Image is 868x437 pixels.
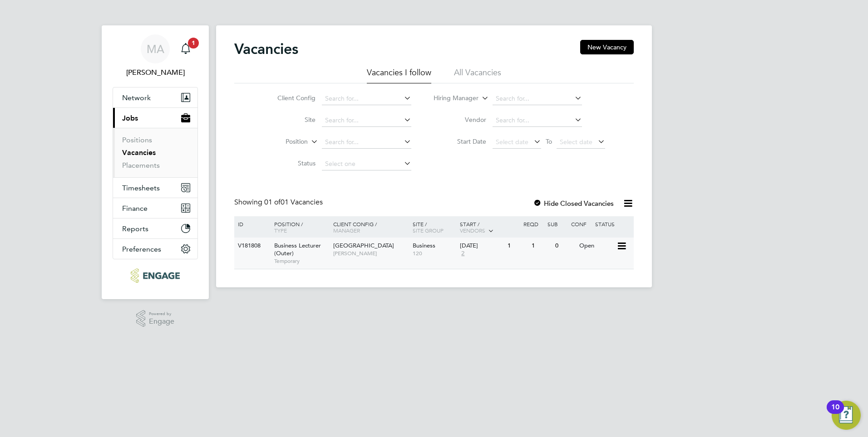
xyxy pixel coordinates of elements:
[122,114,138,122] span: Jobs
[413,242,435,249] span: Business
[131,268,179,283] img: ncclondon-logo-retina.png
[454,67,501,83] li: All Vacancies
[553,238,577,254] div: 0
[113,268,198,283] a: Go to home page
[149,310,174,318] span: Powered by
[496,138,528,146] span: Select date
[410,216,458,238] div: Site /
[188,38,199,49] span: 1
[593,216,632,232] div: Status
[264,198,281,207] span: 01 of
[113,108,197,128] button: Jobs
[322,92,411,105] input: Search for...
[333,250,408,257] span: [PERSON_NAME]
[113,198,197,218] button: Finance
[122,184,160,192] span: Timesheets
[331,216,410,238] div: Client Config /
[122,224,148,233] span: Reports
[256,137,308,146] label: Position
[322,158,411,170] input: Select one
[274,227,287,234] span: Type
[113,239,197,259] button: Preferences
[560,138,592,146] span: Select date
[333,242,394,249] span: [GEOGRAPHIC_DATA]
[577,238,616,254] div: Open
[460,242,503,250] div: [DATE]
[545,216,569,232] div: Sub
[569,216,592,232] div: Conf
[102,25,209,299] nav: Main navigation
[367,67,431,83] li: Vacancies I follow
[236,238,267,254] div: V181808
[413,250,456,257] span: 120
[122,148,156,157] a: Vacancies
[136,310,175,327] a: Powered byEngage
[149,318,174,325] span: Engage
[177,34,195,63] a: 1
[274,242,321,257] span: Business Lecturer (Outer)
[234,40,298,58] h2: Vacancies
[460,250,466,257] span: 2
[831,407,839,419] div: 10
[236,216,267,232] div: ID
[263,159,316,167] label: Status
[460,227,485,234] span: Vendors
[147,43,164,55] span: MA
[122,204,148,213] span: Finance
[122,93,151,102] span: Network
[333,227,360,234] span: Manager
[493,114,582,127] input: Search for...
[234,198,325,207] div: Showing
[264,198,323,207] span: 01 Vacancies
[122,245,161,253] span: Preferences
[274,257,329,265] span: Temporary
[122,161,160,170] a: Placements
[832,401,861,430] button: Open Resource Center, 10 new notifications
[493,92,582,105] input: Search for...
[505,238,529,254] div: 1
[267,216,331,238] div: Position /
[521,216,545,232] div: Reqd
[113,218,197,238] button: Reports
[122,136,152,144] a: Positions
[434,137,486,146] label: Start Date
[529,238,553,254] div: 1
[580,40,634,54] button: New Vacancy
[113,67,198,78] span: Mahnaz Asgari Joorshari
[533,199,614,208] label: Hide Closed Vacancies
[113,178,197,198] button: Timesheets
[413,227,444,234] span: Site Group
[263,94,316,102] label: Client Config
[113,34,198,78] a: MA[PERSON_NAME]
[113,87,197,107] button: Network
[458,216,521,239] div: Start /
[322,114,411,127] input: Search for...
[434,116,486,124] label: Vendor
[263,116,316,124] label: Site
[426,94,478,103] label: Hiring Manager
[322,136,411,149] input: Search for...
[543,136,555,147] span: To
[113,128,197,177] div: Jobs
